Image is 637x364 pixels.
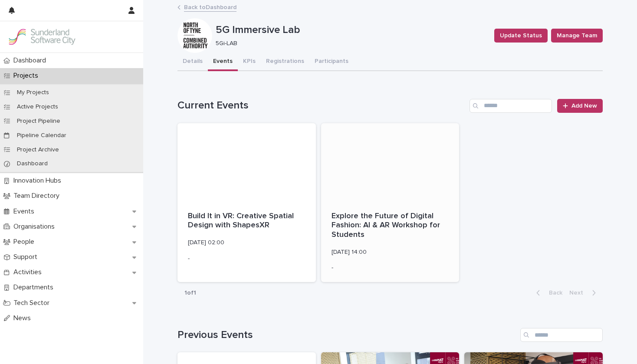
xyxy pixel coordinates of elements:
[332,212,449,240] p: Explore the Future of Digital Fashion: AI & AR Workshop for Students
[332,249,449,256] p: [DATE] 14:00
[216,40,484,47] p: 5Gi-LAB
[309,53,354,71] button: Participants
[10,103,65,111] p: Active Projects
[238,53,261,71] button: KPIs
[10,238,41,246] p: People
[216,24,487,36] p: 5G Immersive Lab
[177,99,466,112] h1: Current Events
[177,329,517,341] h1: Previous Events
[10,223,62,231] p: Organisations
[10,72,45,80] p: Projects
[188,239,305,246] p: [DATE] 02:00
[10,132,73,139] p: Pipeline Calendar
[10,253,44,261] p: Support
[188,255,305,262] p: -
[7,28,76,46] img: Kay6KQejSz2FjblR6DWv
[571,103,597,109] span: Add New
[10,299,56,307] p: Tech Sector
[544,290,562,296] span: Back
[566,289,603,297] button: Next
[520,328,603,342] input: Search
[177,53,208,71] button: Details
[500,31,542,40] span: Update Status
[10,268,49,276] p: Activities
[10,207,41,216] p: Events
[494,29,548,43] button: Update Status
[177,282,203,304] p: 1 of 1
[470,99,552,113] input: Search
[188,212,305,230] p: Build It in VR: Creative Spatial Design with ShapesXR
[10,146,66,154] p: Project Archive
[10,192,66,200] p: Team Directory
[332,264,449,272] p: -
[10,177,68,185] p: Innovation Hubs
[261,53,309,71] button: Registrations
[569,290,588,296] span: Next
[10,56,53,65] p: Dashboard
[177,123,316,282] a: Build It in VR: Creative Spatial Design with ShapesXR[DATE] 02:00-
[557,99,603,113] a: Add New
[557,31,597,40] span: Manage Team
[321,123,460,282] a: Explore the Future of Digital Fashion: AI & AR Workshop for Students[DATE] 14:00-
[10,283,60,292] p: Departments
[184,2,236,12] a: Back toDashboard
[529,289,566,297] button: Back
[10,160,55,167] p: Dashboard
[10,118,67,125] p: Project Pipeline
[10,89,56,96] p: My Projects
[208,53,238,71] button: Events
[10,314,38,322] p: News
[551,29,603,43] button: Manage Team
